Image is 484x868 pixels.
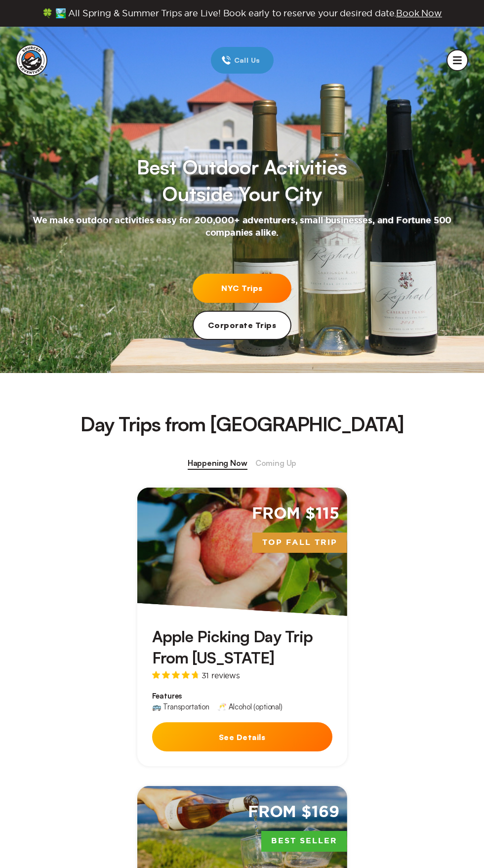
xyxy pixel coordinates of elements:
a: Corporate Trips [193,311,291,340]
a: From $115Top Fall TripApple Picking Day Trip From [US_STATE]31 reviewsFeatures🚌 Transportation🥂 A... [137,488,347,767]
img: Sourced Adventures company logo [16,44,47,76]
span: Call Us [231,55,263,66]
button: mobile menu [446,49,468,71]
a: NYC Trips [193,274,291,303]
span: 31 reviews [202,671,240,679]
span: From $115 [252,503,339,525]
div: 🚌 Transportation [152,703,209,710]
span: Book Now [396,8,442,18]
span: Features [152,691,332,701]
h1: Best Outdoor Activities Outside Your City [137,154,347,207]
h3: Apple Picking Day Trip From [US_STATE] [152,626,332,668]
button: See Details [152,722,332,751]
span: Top Fall Trip [252,533,347,553]
span: 🍀 🏞️ All Spring & Summer Trips are Live! Book early to reserve your desired date. [42,8,442,19]
span: Coming Up [255,457,297,470]
span: Happening Now [188,457,247,470]
a: Call Us [211,47,274,74]
span: From $169 [248,802,339,823]
div: 🥂 Alcohol (optional) [217,703,282,710]
span: Best Seller [261,831,347,852]
h2: We make outdoor activities easy for 200,000+ adventurers, small businesses, and Fortune 500 compa... [10,215,474,239]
